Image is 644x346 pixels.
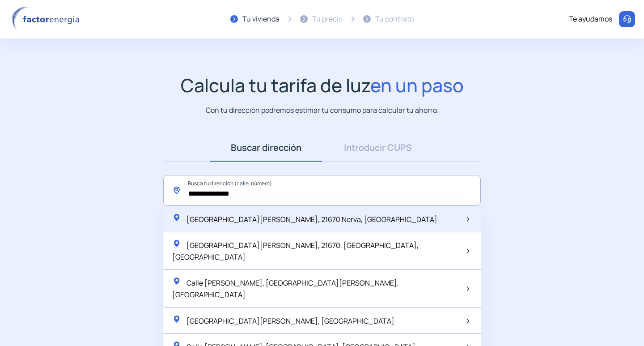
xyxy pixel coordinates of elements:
span: en un paso [370,73,464,98]
img: location-pin-green.svg [172,315,181,324]
span: [GEOGRAPHIC_DATA][PERSON_NAME], [GEOGRAPHIC_DATA] [186,316,394,326]
img: location-pin-green.svg [172,239,181,248]
div: Te ayudamos [569,13,612,25]
span: [GEOGRAPHIC_DATA][PERSON_NAME], 21670, [GEOGRAPHIC_DATA], [GEOGRAPHIC_DATA] [172,240,419,262]
img: location-pin-green.svg [172,277,181,286]
div: Tu vivienda [242,13,280,25]
img: location-pin-green.svg [172,213,181,222]
div: Tu contrato [375,13,414,25]
a: Buscar dirección [210,134,322,162]
img: arrow-next-item.svg [467,286,469,291]
img: logo factor [9,6,85,32]
p: Con tu dirección podremos estimar tu consumo para calcular tu ahorro. [206,105,439,116]
img: arrow-next-item.svg [467,217,469,222]
span: [GEOGRAPHIC_DATA][PERSON_NAME], 21670 Nerva, [GEOGRAPHIC_DATA] [186,214,437,224]
h1: Calcula tu tarifa de luz [181,74,464,96]
img: arrow-next-item.svg [467,249,469,253]
a: Introducir CUPS [322,134,434,162]
img: arrow-next-item.svg [467,319,469,323]
span: Calle [PERSON_NAME], [GEOGRAPHIC_DATA][PERSON_NAME], [GEOGRAPHIC_DATA] [172,278,399,299]
div: Tu precio [312,13,343,25]
img: llamar [623,15,631,24]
